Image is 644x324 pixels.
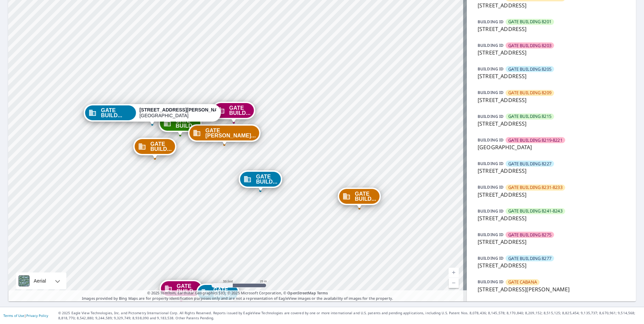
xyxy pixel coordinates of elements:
span: GATE BUILD... [229,105,250,116]
div: Dropped pin, building GATE BUILDING 8277, Commercial property, 8277 Southwestern Blvd Dallas, TX ... [196,284,239,304]
span: GATE BUILD... [175,118,197,128]
a: Current Level 19, Zoom Out [449,278,459,288]
span: GATE BUILD... [256,174,277,184]
p: [STREET_ADDRESS] [478,96,625,104]
a: OpenStreetMap [287,290,316,295]
p: [GEOGRAPHIC_DATA] [478,143,625,151]
p: [STREET_ADDRESS] [478,191,625,199]
span: GATE BUILDING 8275 [508,232,551,238]
p: [STREET_ADDRESS] [478,25,625,33]
p: [STREET_ADDRESS][PERSON_NAME] [478,285,625,293]
span: GATE BUILDING 8219-8221 [508,137,562,143]
span: GATE BUILDING 8231-8233 [508,184,562,191]
p: [STREET_ADDRESS] [478,214,625,222]
span: GATE BUILD... [355,191,376,201]
span: GATE BUILD... [150,141,171,152]
p: BUILDING ID [478,66,504,72]
span: GATE BUILD... [101,108,133,118]
span: GATE BUILDING 8227 [508,161,551,167]
a: Terms [317,290,328,295]
p: BUILDING ID [478,42,504,48]
div: Dropped pin, building GATE BUILDING 5716, Commercial property, 5716 Caruth Haven Ln Dallas, TX 75206 [158,115,201,135]
span: GATE BUILDING 8277 [508,255,551,262]
div: Dropped pin, building GATE BUILDING 5732, Commercial property, 5739 Caruth Haven Ln Dallas, TX 75206 [212,102,255,123]
p: | [3,314,48,318]
p: BUILDING ID [478,19,504,25]
span: GATE BUILDING 8203 [508,42,551,49]
span: GATE [PERSON_NAME]... [205,128,256,138]
p: BUILDING ID [478,208,504,214]
span: GATE CABANA [508,279,537,285]
p: BUILDING ID [478,255,504,261]
span: © 2025 TomTom, Earthstar Geographics SIO, © 2025 Microsoft Corporation, © [147,290,328,296]
div: Dropped pin, building GATE BUILDING 5764, Commercial property, 5760 Caruth Haven Ln Dallas, TX 75206 [337,188,381,208]
div: Aerial [16,272,66,289]
span: GATE BUILD... [176,284,198,294]
p: BUILDING ID [478,114,504,119]
p: [STREET_ADDRESS] [478,167,625,175]
p: [STREET_ADDRESS] [478,120,625,128]
a: Privacy Policy [26,313,48,318]
p: © 2025 Eagle View Technologies, Inc. and Pictometry International Corp. All Rights Reserved. Repo... [58,311,641,321]
p: [STREET_ADDRESS] [478,48,625,57]
p: [STREET_ADDRESS] [478,238,625,246]
p: BUILDING ID [478,137,504,143]
div: Dropped pin, building GATE BUILDING 5714, Commercial property, 5704 Caruth Haven Ln Dallas, TX 75206 [133,138,176,159]
div: Dropped pin, building GATE BUILDING 5738-5740, Commercial property, 5710 Caruth Haven Ln Dallas, ... [239,170,282,191]
div: [GEOGRAPHIC_DATA] [139,107,216,119]
span: GATE BUILDING 8241-8243 [508,208,562,214]
p: [STREET_ADDRESS] [478,72,625,80]
p: [STREET_ADDRESS] [478,261,625,269]
span: GATE BUILD... [213,287,234,297]
p: BUILDING ID [478,161,504,166]
p: Images provided by Bing Maps are for property identification purposes only and are not a represen... [8,290,467,301]
div: Aerial [32,272,48,289]
div: Dropped pin, building GATE BUILDING 5710, Commercial property, 5704 Caruth Haven Ln Dallas, TX 75206 [84,104,221,125]
a: Terms of Use [3,313,24,318]
span: GATE BUILDING 8201 [508,19,551,25]
p: BUILDING ID [478,279,504,285]
strong: [STREET_ADDRESS][PERSON_NAME] [139,107,226,112]
p: BUILDING ID [478,90,504,95]
span: GATE BUILDING 8205 [508,66,551,72]
span: GATE BUILDING 8209 [508,90,551,96]
a: Current Level 19, Zoom In [449,268,459,278]
p: BUILDING ID [478,232,504,237]
div: Dropped pin, building GATE CABANA, Commercial property, 5710 Caruth Haven Ln Dallas, TX 75206 [188,124,261,145]
p: [STREET_ADDRESS] [478,1,625,9]
span: GATE BUILDING 8215 [508,113,551,120]
div: Dropped pin, building GATE BUILDING 8275, Commercial property, 8275 Southwestern Blvd Dallas, TX ... [159,280,202,301]
p: BUILDING ID [478,184,504,190]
